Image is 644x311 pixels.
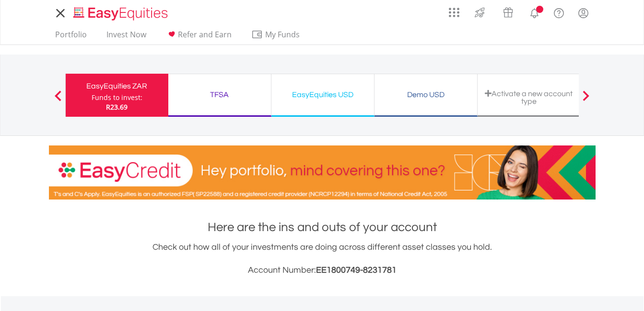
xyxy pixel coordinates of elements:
a: AppsGrid [443,2,466,18]
img: EasyEquities_Logo.png [71,6,172,22]
a: Home page [70,2,172,22]
span: EE1800749-8231781 [316,266,397,275]
a: Invest Now [103,30,150,44]
div: EasyEquities ZAR [71,79,163,93]
span: Refer and Earn [178,29,232,40]
img: grid-menu-icon.svg [449,7,459,18]
a: My Profile [571,2,596,23]
img: EasyCredit Promotion Banner [49,145,596,200]
div: EasyEquities USD [277,88,368,101]
h1: Here are the ins and outs of your account [49,219,596,236]
a: FAQ's and Support [547,2,571,22]
a: Notifications [522,2,547,22]
div: Demo USD [380,88,471,101]
div: Activate a new account type [483,89,574,105]
a: Refer and Earn [162,30,235,44]
h3: Account Number: [49,264,596,277]
div: Funds to invest: [92,93,142,102]
span: My Funds [251,28,314,41]
img: vouchers-v2.svg [500,5,516,20]
div: TFSA [174,88,265,101]
img: thrive-v2.svg [472,5,488,20]
a: Portfolio [51,30,91,44]
span: R23.69 [106,102,128,111]
div: Check out how all of your investments are doing across different asset classes you hold. [49,241,596,277]
a: Vouchers [494,2,522,20]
